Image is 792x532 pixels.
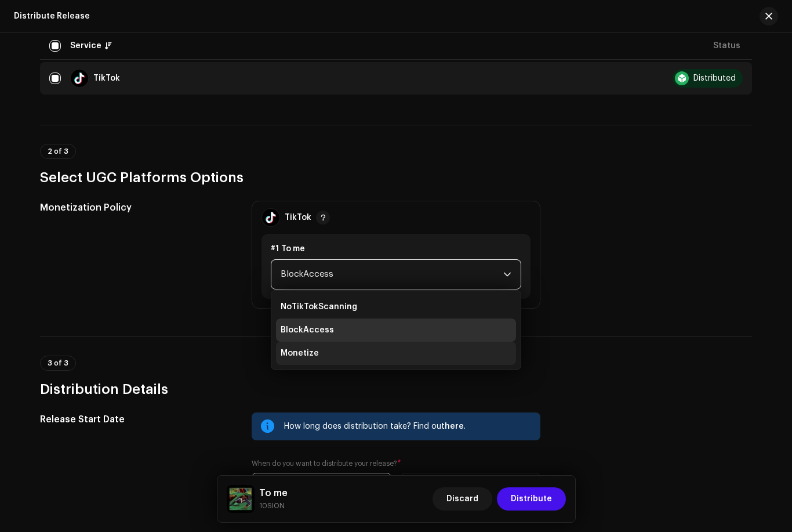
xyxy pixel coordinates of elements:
div: #1 To me [271,243,521,255]
div: TikTok [93,74,120,82]
label: When do you want to distribute your release? [252,459,540,468]
span: Discard [446,487,478,511]
small: To me [259,500,288,512]
span: 2 of 3 [48,148,68,155]
span: NoTikTokScanning [281,301,357,313]
ul: Option List [271,291,521,370]
h5: Release Start Date [40,412,233,426]
img: 93d6728d-1749-4047-94bc-2a22df865b02 [227,485,255,513]
h5: To me [259,486,288,500]
div: Distributed [693,74,736,82]
span: BlockAccess [281,324,334,336]
span: here [445,422,464,430]
div: dropdown trigger [503,260,511,289]
div: How long does distribution take? Find out . [284,419,531,433]
button: Distribute [497,487,566,511]
h3: Select UGC Platforms Options [40,168,752,187]
h5: Monetization Policy [40,201,233,215]
div: Distribute Release [14,12,90,21]
li: Monetize [276,342,516,365]
span: BlockAccess [281,260,503,289]
span: Distribute [511,487,552,511]
span: 3 of 3 [48,360,68,367]
h3: Distribution Details [40,380,752,399]
div: TikTok [285,213,311,222]
li: NoTikTokScanning [276,295,516,319]
li: BlockAccess [276,319,516,342]
span: Monetize [281,348,319,359]
button: Discard [433,487,492,511]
